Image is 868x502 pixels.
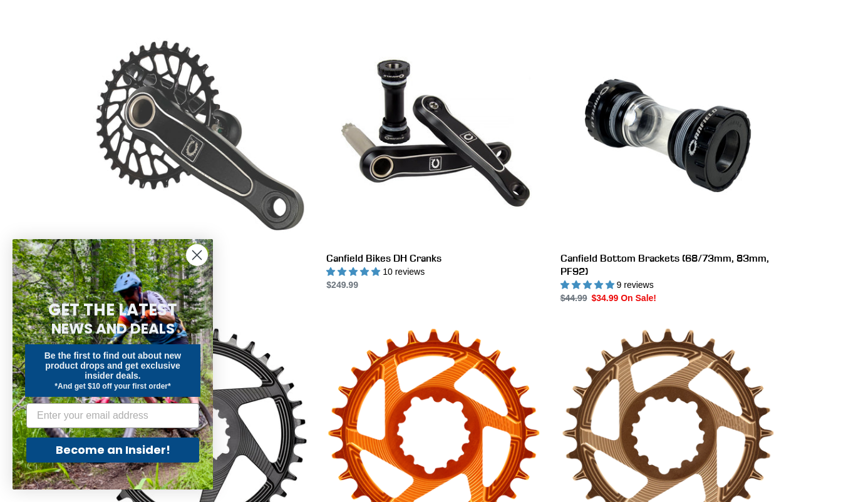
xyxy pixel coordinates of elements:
button: Close dialog [186,244,208,266]
span: *And get $10 off your first order* [54,382,170,391]
span: Be the first to find out about new product drops and get exclusive insider deals. [44,351,182,381]
button: Become an Insider! [26,438,199,463]
input: Enter your email address [26,403,199,428]
span: GET THE LATEST [48,299,177,321]
span: NEWS AND DEALS [51,319,175,339]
